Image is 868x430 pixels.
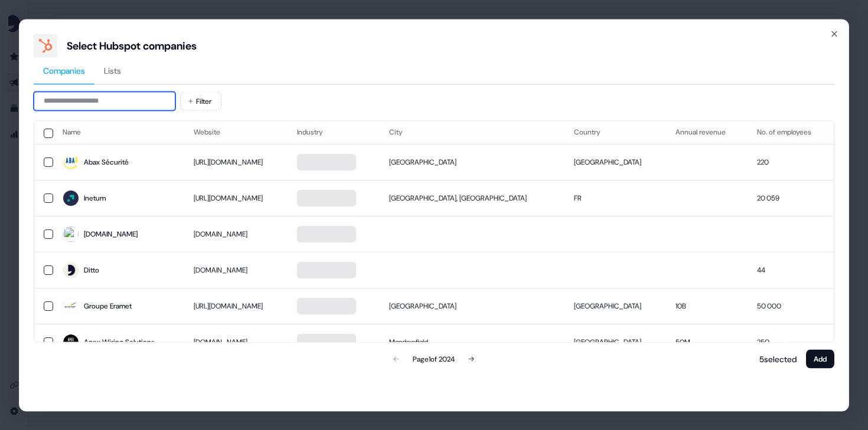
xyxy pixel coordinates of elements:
[184,288,288,324] td: [URL][DOMAIN_NAME]
[666,324,748,360] td: 50M
[380,324,564,360] td: Meadowfield
[84,336,155,348] div: Apex Wiring Solutions
[666,120,748,144] th: Annual revenue
[184,180,288,216] td: [URL][DOMAIN_NAME]
[806,349,834,368] button: Add
[184,216,288,252] td: [DOMAIN_NAME]
[84,228,138,240] div: [DOMAIN_NAME]
[104,64,121,76] span: Lists
[67,38,197,52] div: Select Hubspot companies
[564,120,666,144] th: Country
[564,144,666,180] td: [GEOGRAPHIC_DATA]
[184,144,288,180] td: [URL][DOMAIN_NAME]
[564,324,666,360] td: [GEOGRAPHIC_DATA]
[748,180,834,216] td: 20 059
[748,324,834,360] td: 250
[180,91,221,110] button: Filter
[53,120,184,144] th: Name
[380,144,564,180] td: [GEOGRAPHIC_DATA]
[748,144,834,180] td: 220
[380,288,564,324] td: [GEOGRAPHIC_DATA]
[413,353,455,365] div: Page 1 of 2024
[184,120,288,144] th: Website
[564,180,666,216] td: FR
[288,120,380,144] th: Industry
[748,252,834,288] td: 44
[666,288,748,324] td: 10B
[184,252,288,288] td: [DOMAIN_NAME]
[84,192,106,204] div: Inetum
[84,264,99,276] div: Ditto
[748,288,834,324] td: 50 000
[184,324,288,360] td: [DOMAIN_NAME]
[84,156,129,168] div: Abax Sécurité
[43,64,85,76] span: Companies
[380,180,564,216] td: [GEOGRAPHIC_DATA], [GEOGRAPHIC_DATA]
[84,300,132,312] div: Groupe Eramet
[755,353,797,365] p: 5 selected
[564,288,666,324] td: [GEOGRAPHIC_DATA]
[380,120,564,144] th: City
[748,120,834,144] th: No. of employees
